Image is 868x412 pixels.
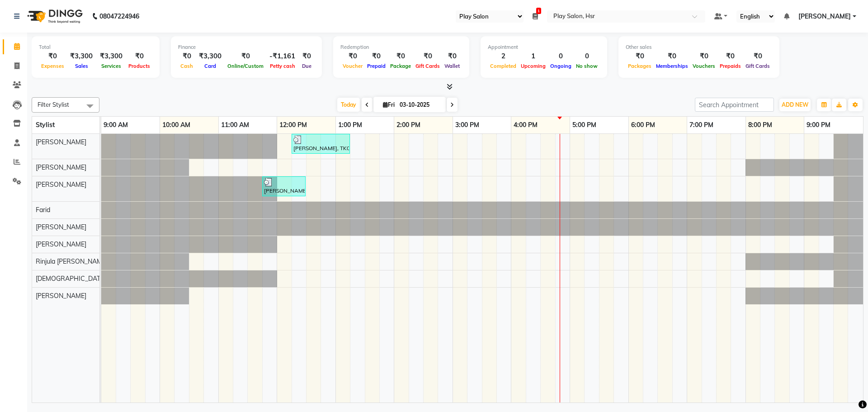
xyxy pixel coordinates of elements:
[629,118,657,132] a: 6:00 PM
[39,43,152,51] div: Total
[695,98,774,112] input: Search Appointment
[36,275,157,283] span: [DEMOGRAPHIC_DATA][PERSON_NAME]
[340,51,365,62] div: ₹0
[519,51,548,62] div: 1
[96,51,126,62] div: ₹3,300
[277,118,309,132] a: 12:00 PM
[36,292,86,300] span: [PERSON_NAME]
[394,118,423,132] a: 2:00 PM
[225,63,266,69] span: Online/Custom
[717,51,743,62] div: ₹0
[225,51,266,62] div: ₹0
[268,63,297,69] span: Petty cash
[574,51,600,62] div: 0
[292,135,349,152] div: [PERSON_NAME], TK03, 12:15 PM-01:15 PM, Hair Cut [DEMOGRAPHIC_DATA] (Head Stylist)
[782,101,808,108] span: ADD NEW
[511,118,540,132] a: 4:00 PM
[488,43,600,51] div: Appointment
[36,240,86,248] span: [PERSON_NAME]
[743,51,772,62] div: ₹0
[746,118,774,132] a: 8:00 PM
[126,63,152,69] span: Products
[66,51,96,62] div: ₹3,300
[453,118,481,132] a: 3:00 PM
[23,4,85,29] img: logo
[178,63,195,69] span: Cash
[99,4,139,29] b: 08047224946
[717,63,743,69] span: Prepaids
[365,51,388,62] div: ₹0
[340,43,462,51] div: Redemption
[804,118,833,132] a: 9:00 PM
[413,51,442,62] div: ₹0
[654,63,690,69] span: Memberships
[219,118,251,132] a: 11:00 AM
[654,51,690,62] div: ₹0
[36,138,86,146] span: [PERSON_NAME]
[570,118,599,132] a: 5:00 PM
[442,63,462,69] span: Wallet
[536,8,541,14] span: 1
[574,63,600,69] span: No show
[36,180,86,189] span: [PERSON_NAME]
[743,63,772,69] span: Gift Cards
[397,98,442,112] input: 2025-10-03
[36,257,108,265] span: Rinjula [PERSON_NAME]
[36,163,86,171] span: [PERSON_NAME]
[36,121,55,129] span: Stylist
[101,118,130,132] a: 9:00 AM
[548,63,574,69] span: Ongoing
[488,51,519,62] div: 2
[798,12,851,21] span: [PERSON_NAME]
[126,51,152,62] div: ₹0
[299,51,315,62] div: ₹0
[442,51,462,62] div: ₹0
[38,101,69,108] span: Filter Stylist
[336,118,364,132] a: 1:00 PM
[340,63,365,69] span: Voucher
[488,63,519,69] span: Completed
[626,51,654,62] div: ₹0
[337,98,360,112] span: Today
[300,63,314,69] span: Due
[36,206,50,214] span: Farid
[519,63,548,69] span: Upcoming
[548,51,574,62] div: 0
[202,63,218,69] span: Card
[266,51,299,62] div: -₹1,161
[690,63,717,69] span: Vouchers
[195,51,225,62] div: ₹3,300
[178,43,315,51] div: Finance
[626,63,654,69] span: Packages
[626,43,772,51] div: Other sales
[533,12,538,20] a: 1
[99,63,123,69] span: Services
[381,101,397,108] span: Fri
[178,51,195,62] div: ₹0
[73,63,90,69] span: Sales
[388,51,413,62] div: ₹0
[687,118,716,132] a: 7:00 PM
[263,178,305,195] div: [PERSON_NAME], TK01, 11:45 AM-12:30 PM, Hair Cut Men (Stylist)
[690,51,717,62] div: ₹0
[413,63,442,69] span: Gift Cards
[779,99,811,111] button: ADD NEW
[39,51,66,62] div: ₹0
[365,63,388,69] span: Prepaid
[388,63,413,69] span: Package
[39,63,66,69] span: Expenses
[160,118,193,132] a: 10:00 AM
[36,223,86,231] span: [PERSON_NAME]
